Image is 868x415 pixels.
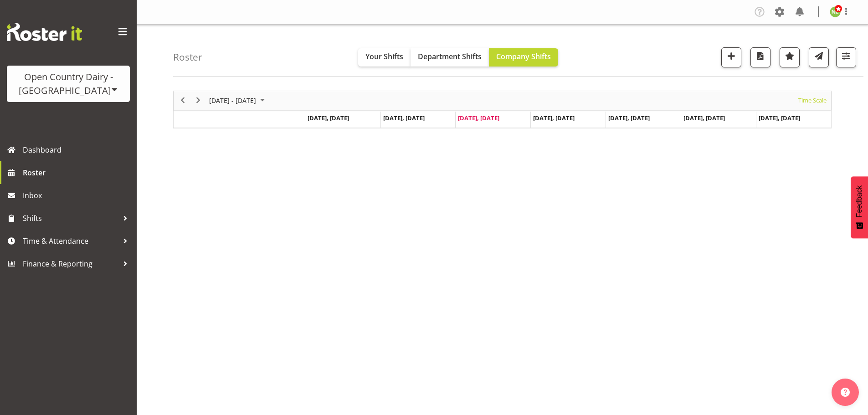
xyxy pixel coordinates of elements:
[809,47,829,67] button: Send a list of all shifts for the selected filtered period to all rostered employees.
[23,189,132,202] span: Inbox
[190,91,206,110] div: next period
[759,114,800,122] span: [DATE], [DATE]
[750,47,770,67] button: Download a PDF of the roster according to the set date range.
[23,143,132,157] span: Dashboard
[383,114,425,122] span: [DATE], [DATE]
[721,47,741,67] button: Add a new shift
[23,234,118,248] span: Time & Attendance
[173,91,832,128] div: Timeline Week of September 17, 2025
[458,114,499,122] span: [DATE], [DATE]
[308,114,349,122] span: [DATE], [DATE]
[23,257,118,271] span: Finance & Reporting
[855,185,863,217] span: Feedback
[841,388,850,397] img: help-xxl-2.png
[489,48,558,67] button: Company Shifts
[23,211,118,225] span: Shifts
[7,23,82,41] img: Rosterit website logo
[797,95,827,106] span: Time Scale
[496,51,551,61] span: Company Shifts
[780,47,800,67] button: Highlight an important date within the roster.
[206,91,270,110] div: September 15 - 21, 2025
[797,95,828,106] button: Time Scale
[836,47,856,67] button: Filter Shifts
[418,51,482,61] span: Department Shifts
[830,6,841,17] img: nicole-lloyd7454.jpg
[173,52,202,62] h4: Roster
[192,95,205,106] button: Next
[365,51,403,61] span: Your Shifts
[175,91,190,110] div: previous period
[208,95,269,106] button: September 2025
[851,176,868,238] button: Feedback - Show survey
[533,114,575,122] span: [DATE], [DATE]
[177,95,189,106] button: Previous
[16,70,121,97] div: Open Country Dairy - [GEOGRAPHIC_DATA]
[208,95,257,106] span: [DATE] - [DATE]
[23,166,132,179] span: Roster
[358,48,411,67] button: Your Shifts
[683,114,725,122] span: [DATE], [DATE]
[608,114,650,122] span: [DATE], [DATE]
[411,48,489,67] button: Department Shifts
